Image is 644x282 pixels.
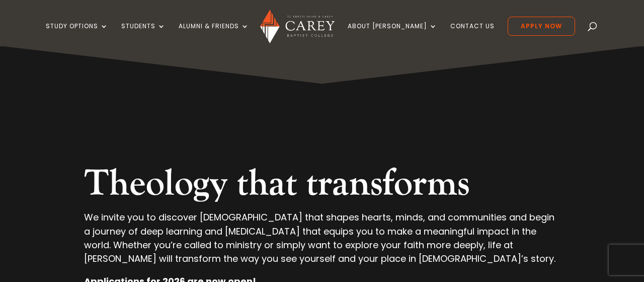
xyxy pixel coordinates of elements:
[508,17,575,36] a: Apply Now
[179,23,249,46] a: Alumni & Friends
[121,23,166,46] a: Students
[84,210,560,274] p: We invite you to discover [DEMOGRAPHIC_DATA] that shapes hearts, minds, and communities and begin...
[450,23,495,46] a: Contact Us
[46,23,108,46] a: Study Options
[84,162,560,210] h2: Theology that transforms
[348,23,437,46] a: About [PERSON_NAME]
[260,10,334,43] img: Carey Baptist College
